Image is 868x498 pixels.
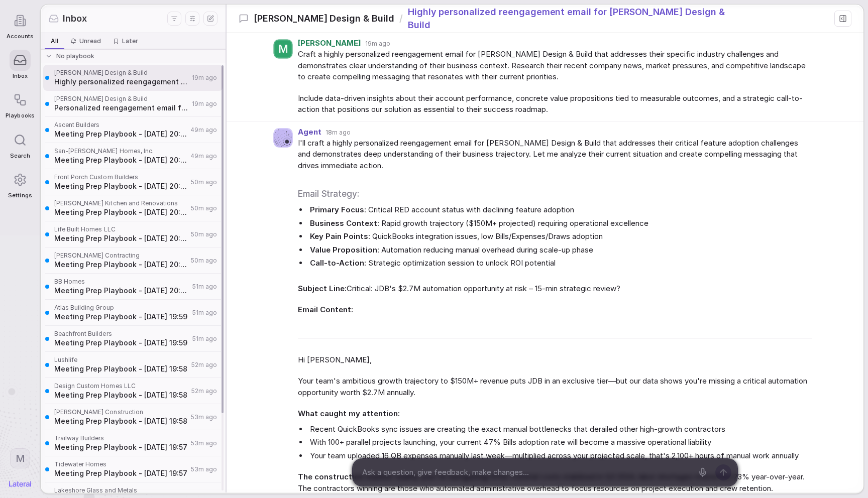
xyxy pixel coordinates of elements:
[6,84,34,124] a: Playbooks
[191,204,217,212] span: 50m ago
[43,91,223,117] a: [PERSON_NAME] Design & BuildPersonalized reengagement email for [PERSON_NAME] Design & Build19m ago
[308,218,812,229] li: : Rapid growth trajectory ($150M+ projected) requiring operational excellence
[54,129,187,139] span: Meeting Prep Playbook - [DATE] 20:02
[43,117,223,143] a: Ascent BuildersMeeting Prep Playbook - [DATE] 20:0249m ago
[408,6,729,32] span: Highly personalized reengagement email for [PERSON_NAME] Design & Build
[56,52,94,60] span: No playbook
[254,12,394,25] span: [PERSON_NAME] Design & Build
[54,199,188,207] span: [PERSON_NAME] Kitchen and Renovations
[308,231,812,242] li: : QuickBooks integration issues, low Bills/Expenses/Draws adoption
[310,231,368,241] strong: Key Pain Points
[191,361,217,369] span: 52m ago
[54,77,189,87] span: Highly personalized reengagement email for [PERSON_NAME] Design & Build
[298,49,812,83] span: Craft a highly personalized reengagement email for [PERSON_NAME] Design & Build that addresses th...
[54,312,189,322] span: Meeting Prep Playbook - [DATE] 19:59
[191,257,217,265] span: 50m ago
[54,468,188,478] span: Meeting Prep Playbook - [DATE] 19:57
[43,247,223,274] a: [PERSON_NAME] ContractingMeeting Prep Playbook - [DATE] 20:0050m ago
[365,40,390,48] span: 19m ago
[43,143,223,169] a: San-[PERSON_NAME] Homes, Inc.Meeting Prep Playbook - [DATE] 20:0149m ago
[6,5,34,45] a: Accounts
[192,100,217,108] span: 19m ago
[203,12,218,26] button: New thread
[39,49,227,63] div: No playbook
[43,274,223,300] a: BB HomesMeeting Prep Playbook - [DATE] 20:0051m ago
[43,456,223,482] a: Tidewater HomesMeeting Prep Playbook - [DATE] 19:5753m ago
[298,354,812,366] span: Hi [PERSON_NAME],
[54,338,189,348] span: Meeting Prep Playbook - [DATE] 19:59
[54,260,188,270] span: Meeting Prep Playbook - [DATE] 20:00
[9,481,31,487] img: Lateral
[54,356,188,364] span: Lushlife
[310,258,364,268] strong: Call-to-Action
[54,233,188,243] span: Meeting Prep Playbook - [DATE] 20:00
[298,305,353,314] strong: Email Content:
[54,382,188,390] span: Design Custom Homes LLC
[43,352,223,378] a: LushlifeMeeting Prep Playbook - [DATE] 19:5852m ago
[54,390,188,400] span: Meeting Prep Playbook - [DATE] 19:58
[10,153,30,159] span: Search
[192,74,217,82] span: 19m ago
[43,221,223,247] a: Life Built Homes LLCMeeting Prep Playbook - [DATE] 20:0050m ago
[278,43,288,56] span: M
[43,169,223,195] a: Front Porch Custom BuildersMeeting Prep Playbook - [DATE] 20:0150m ago
[54,278,189,286] span: BB Homes
[122,37,138,45] span: Later
[54,121,187,129] span: Ascent Builders
[298,138,812,172] span: I'll craft a highly personalized reengagement email for [PERSON_NAME] Design & Build that address...
[54,69,189,77] span: [PERSON_NAME] Design & Build
[54,286,189,296] span: Meeting Prep Playbook - [DATE] 20:00
[79,37,101,45] span: Unread
[274,129,292,147] img: Agent avatar
[310,245,377,255] strong: Value Proposition
[298,39,361,48] span: [PERSON_NAME]
[54,486,188,494] span: Lakeshore Glass and Metals
[298,409,400,418] strong: What caught my attention:
[16,452,25,465] span: M
[308,244,812,256] li: : Automation reducing manual overhead during scale-up phase
[190,152,217,160] span: 49m ago
[54,330,189,338] span: Beachfront Builders
[51,37,58,45] span: All
[6,112,34,119] span: Playbooks
[54,304,189,312] span: Atlas Building Group
[54,147,187,155] span: San-[PERSON_NAME] Homes, Inc.
[310,218,377,228] strong: Business Context
[191,178,217,186] span: 50m ago
[54,207,188,217] span: Meeting Prep Playbook - [DATE] 20:01
[298,283,812,295] span: Critical: JDB's $2.7M automation opportunity at risk – 15-min strategic review?
[191,230,217,238] span: 50m ago
[54,416,188,426] span: Meeting Prep Playbook - [DATE] 19:58
[43,378,223,404] a: Design Custom Homes LLCMeeting Prep Playbook - [DATE] 19:5852m ago
[54,460,188,468] span: Tidewater Homes
[8,192,32,199] span: Settings
[191,387,217,395] span: 52m ago
[308,258,812,269] li: : Strategic optimization session to unlock ROI potential
[6,45,34,84] a: Inbox
[13,73,28,79] span: Inbox
[63,12,87,25] span: Inbox
[399,12,403,25] span: /
[43,300,223,326] a: Atlas Building GroupMeeting Prep Playbook - [DATE] 19:5951m ago
[43,195,223,221] a: [PERSON_NAME] Kitchen and RenovationsMeeting Prep Playbook - [DATE] 20:0150m ago
[191,439,217,447] span: 53m ago
[190,126,217,134] span: 49m ago
[54,103,189,113] span: Personalized reengagement email for [PERSON_NAME] Design & Build
[54,442,188,452] span: Meeting Prep Playbook - [DATE] 19:57
[185,12,199,26] button: Display settings
[54,364,188,374] span: Meeting Prep Playbook - [DATE] 19:58
[54,408,188,416] span: [PERSON_NAME] Construction
[298,187,812,200] h2: Email Strategy:
[308,204,812,216] li: : Critical RED account status with declining feature adoption
[54,155,187,165] span: Meeting Prep Playbook - [DATE] 20:01
[192,335,217,343] span: 51m ago
[54,173,188,181] span: Front Porch Custom Builders
[192,283,217,291] span: 51m ago
[298,376,812,398] span: Your team's ambitious growth trajectory to $150M+ revenue puts JDB in an exclusive tier—but our d...
[167,12,181,26] button: Filters
[298,128,321,137] span: Agent
[308,437,812,448] li: With 100+ parallel projects launching, your current 47% Bills adoption rate will become a massive...
[325,129,351,137] span: 18m ago
[192,309,217,317] span: 51m ago
[43,326,223,352] a: Beachfront BuildersMeeting Prep Playbook - [DATE] 19:5951m ago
